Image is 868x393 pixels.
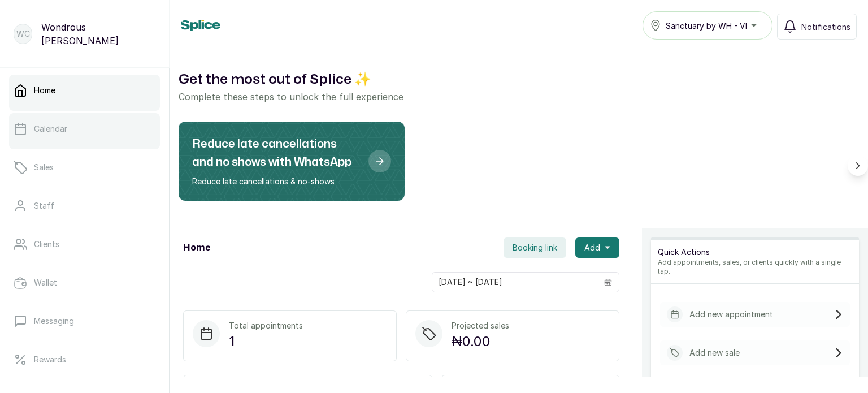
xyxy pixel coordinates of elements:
[34,85,55,96] p: Home
[41,20,155,47] p: Wondrous [PERSON_NAME]
[584,242,600,253] span: Add
[9,305,160,337] a: Messaging
[229,331,303,352] p: 1
[452,320,509,331] p: Projected sales
[34,277,57,288] p: Wallet
[9,190,160,222] a: Staff
[192,176,359,187] p: Reduce late cancellations & no-shows
[34,200,54,211] p: Staff
[229,320,303,331] p: Total appointments
[183,241,210,254] h1: Home
[504,237,566,258] button: Booking link
[801,21,850,33] span: Notifications
[34,354,66,365] p: Rewards
[452,331,509,352] p: ₦0.00
[34,316,74,327] p: Messaging
[666,20,747,32] span: Sanctuary by WH - VI
[179,122,405,201] div: Reduce late cancellations and no shows with WhatsApp
[848,156,868,176] button: Scroll right
[513,242,557,253] span: Booking link
[34,162,54,173] p: Sales
[777,14,857,40] button: Notifications
[16,28,30,40] p: WC
[658,258,852,276] p: Add appointments, sales, or clients quickly with a single tap.
[9,228,160,260] a: Clients
[9,113,160,145] a: Calendar
[179,70,859,90] h2: Get the most out of Splice ✨
[34,239,59,250] p: Clients
[658,247,852,258] p: Quick Actions
[689,309,773,320] p: Add new appointment
[9,152,160,183] a: Sales
[192,135,359,171] h2: Reduce late cancellations and no shows with WhatsApp
[9,344,160,375] a: Rewards
[575,237,619,258] button: Add
[689,347,740,359] p: Add new sale
[179,90,859,103] p: Complete these steps to unlock the full experience
[34,123,67,135] p: Calendar
[9,267,160,299] a: Wallet
[604,278,612,286] svg: calendar
[9,75,160,106] a: Home
[432,273,597,292] input: Select date
[643,11,772,40] button: Sanctuary by WH - VI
